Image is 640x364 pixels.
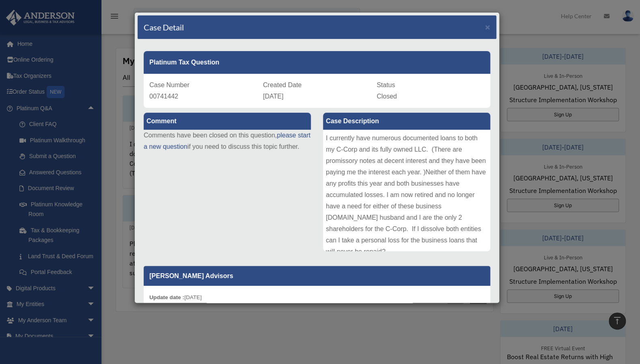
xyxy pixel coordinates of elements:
[144,130,311,152] p: Comments have been closed on this question, if you need to discuss this topic further.
[144,113,311,130] label: Comment
[377,81,395,88] span: Status
[263,93,283,100] span: [DATE]
[149,294,184,300] b: Update date :
[323,130,490,251] div: I currently have numerous documented loans to both my C-Corp and its fully owned LLC. (There are ...
[149,81,190,88] span: Case Number
[149,303,485,348] p: The corporation cannot be dissolved before the conversion of loans to stock. Once the conversion ...
[144,51,490,74] div: Platinum Tax Question
[149,294,202,300] small: [DATE]
[144,132,310,150] a: please start a new question
[323,113,490,130] label: Case Description
[485,23,490,31] button: Close
[144,266,490,286] p: [PERSON_NAME] Advisors
[144,21,184,33] h4: Case Detail
[485,22,490,32] span: ×
[149,93,178,100] span: 00741442
[263,81,302,88] span: Created Date
[377,93,397,100] span: Closed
